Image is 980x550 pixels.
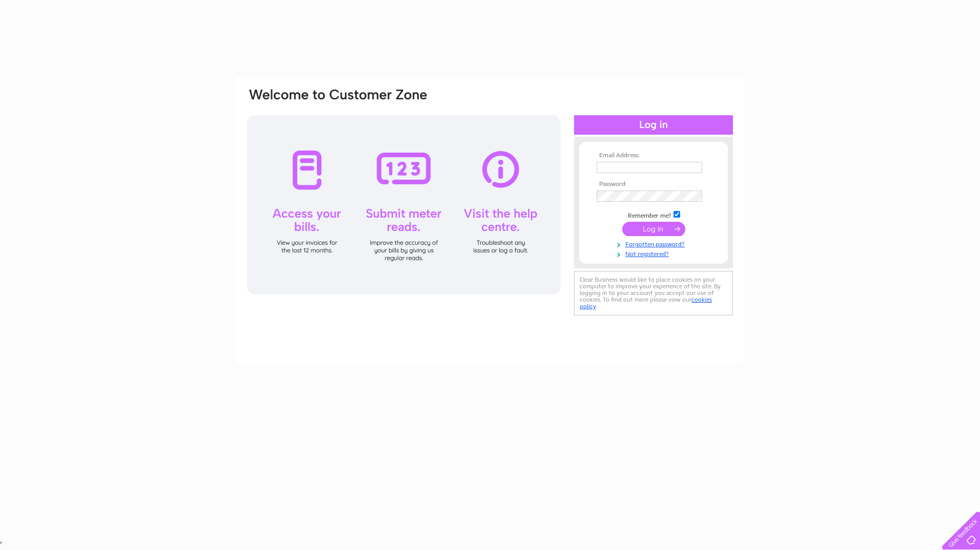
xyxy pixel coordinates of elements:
a: Forgotten password? [597,239,713,248]
input: Submit [622,222,685,236]
a: cookies policy [580,296,712,310]
th: Email Address: [594,152,713,159]
th: Password: [594,181,713,188]
a: Not registered? [597,248,713,258]
div: Clear Business would like to place cookies on your computer to improve your experience of the sit... [574,271,733,315]
td: Remember me? [594,209,713,220]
